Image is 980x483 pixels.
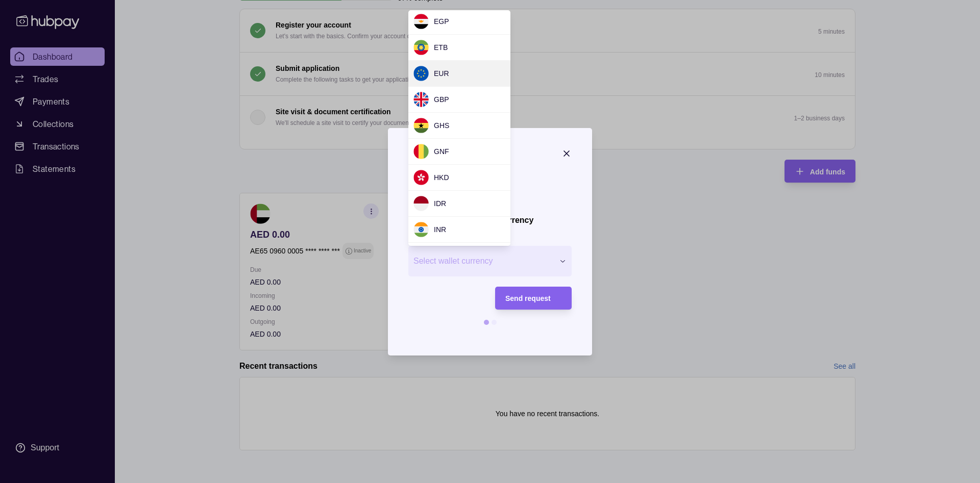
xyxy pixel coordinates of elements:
[434,199,446,208] span: IDR
[434,95,449,104] span: GBP
[413,170,429,185] img: hk
[434,225,446,234] span: INR
[413,66,429,81] img: eu
[434,43,448,52] span: ETB
[434,147,449,156] span: GNF
[413,196,429,211] img: id
[434,121,449,130] span: GHS
[434,17,449,26] span: EGP
[434,69,449,78] span: EUR
[413,40,429,55] img: et
[413,14,429,29] img: eg
[413,118,429,133] img: gh
[413,144,429,159] img: gn
[413,92,429,107] img: gb
[413,222,429,237] img: in
[434,173,449,182] span: HKD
